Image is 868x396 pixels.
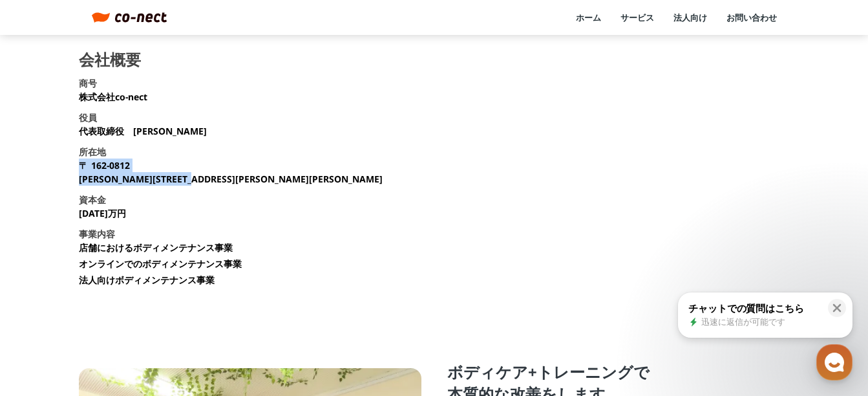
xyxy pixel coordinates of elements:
[79,76,97,90] h3: 商号
[79,241,233,254] li: 店舗におけるボディメンテナンス事業
[79,90,147,104] p: 株式会社co-nect
[33,308,56,318] span: ホーム
[79,159,383,186] p: 〒 162-0812 [PERSON_NAME][STREET_ADDRESS][PERSON_NAME][PERSON_NAME]
[79,273,215,287] li: 法人向けボディメンテナンス事業
[167,289,248,321] a: 設定
[576,12,601,23] a: ホーム
[79,257,242,270] li: オンラインでのボディメンテナンス事業
[726,12,777,23] a: お問い合わせ
[79,193,106,206] h3: 資本金
[79,206,126,220] p: [DATE]万円
[79,145,106,159] h3: 所在地
[620,12,654,23] a: サービス
[673,12,707,23] a: 法人向け
[79,124,207,138] p: 代表取締役 [PERSON_NAME]
[200,308,215,318] span: 設定
[4,289,85,321] a: ホーム
[111,309,142,319] span: チャット
[85,289,167,321] a: チャット
[79,111,97,124] h3: 役員
[79,52,141,67] h2: 会社概要
[79,227,115,241] h3: 事業内容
